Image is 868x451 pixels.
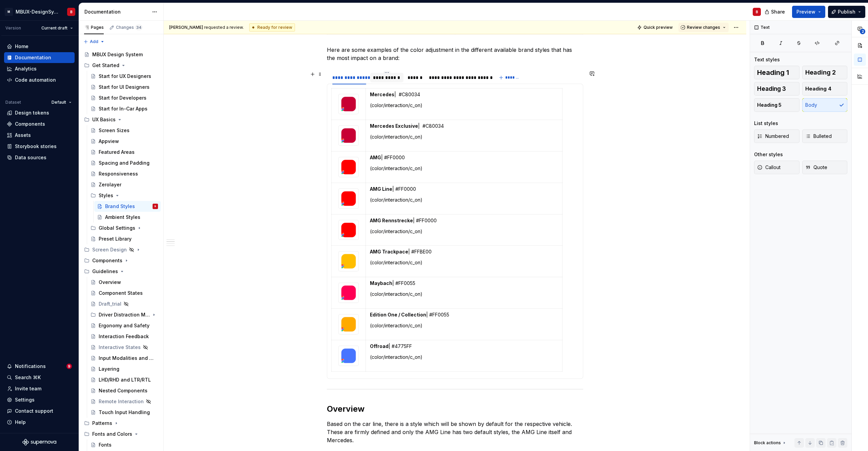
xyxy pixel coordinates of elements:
span: [PERSON_NAME] [169,25,203,30]
div: Interactive States [99,344,141,351]
div: Get Started [92,62,119,69]
strong: Edition One / Collection [370,312,426,317]
div: Patterns [92,420,112,427]
div: Component States [99,290,143,296]
p: (color/interaction/c_on) [370,322,558,329]
div: Driver Distraction Mitigation [88,309,161,320]
a: Screen Sizes [88,125,161,136]
div: Components [15,121,45,127]
div: Spacing and Padding [99,160,150,166]
a: Start for UX Designers [88,71,161,82]
button: Search ⌘K [4,372,75,383]
p: (color/interaction/c_on) [370,228,558,235]
div: Version [5,25,21,31]
div: B [70,9,73,15]
button: Heading 1 [754,66,800,79]
div: Other styles [754,151,783,158]
div: Assets [15,132,31,139]
div: Ready for review [249,23,295,32]
span: Add [90,39,98,44]
button: Quote [802,161,848,174]
p: | #4775FF [370,343,558,350]
div: Guidelines [92,268,118,275]
span: Default [52,100,66,105]
div: Components [81,255,161,266]
button: Callout [754,161,800,174]
div: Styles [99,192,113,199]
button: Heading 5 [754,98,800,112]
p: | #FF0055 [370,311,558,318]
p: (color/interaction/c_on) [370,134,558,140]
div: Pages [84,25,104,30]
button: Contact support [4,406,75,416]
button: MMBUX-DesignSystemB [1,4,77,19]
a: Invite team [4,383,75,394]
span: Review changes [687,25,720,30]
p: (color/interaction/c_on) [370,259,558,266]
a: Responsiveness [88,168,161,179]
p: (color/interaction/c_on) [370,291,558,298]
span: 9 [66,364,72,369]
button: Publish [828,6,865,18]
button: Review changes [678,23,729,32]
button: Notifications9 [4,361,75,372]
div: Brand Styles [105,203,135,210]
strong: Mercedes [370,91,394,97]
a: Spacing and Padding [88,158,161,168]
span: Heading 2 [805,69,836,76]
span: Share [771,8,785,15]
a: LHD/RHD and LTR/RTL [88,374,161,385]
div: Documentation [15,54,51,61]
strong: AMG Rennstrecke [370,218,413,223]
p: | #FF0000 [370,154,558,161]
p: (color/interaction/c_on) [370,197,558,203]
div: Zerolayer [99,181,121,188]
div: UX Basics [81,114,161,125]
div: Start for UI Designers [99,84,150,90]
a: Interaction Feedback [88,331,161,342]
div: Screen Design [92,246,127,253]
img: 29f62275-ee1d-4040-bdd9-8c2cf8470a2f.png [339,314,358,334]
p: | #FF0055 [370,280,558,287]
button: Add [81,37,107,46]
strong: Mercedes Exclusive [370,123,418,129]
a: Fonts [88,439,161,450]
a: Start for Developers [88,93,161,103]
div: Analytics [15,65,37,72]
div: Start for In-Car Apps [99,105,147,112]
span: Current draft [41,25,67,31]
div: Code automation [15,77,56,83]
a: Data sources [4,152,75,163]
div: Start for UX Designers [99,73,151,80]
button: Heading 3 [754,82,800,96]
svg: Supernova Logo [22,439,56,446]
a: Brand StylesB [94,201,161,212]
div: Changes [116,25,142,30]
span: Publish [838,8,855,15]
div: Global Settings [99,225,135,231]
div: LHD/RHD and LTR/RTL [99,376,151,383]
p: | #C80034 [370,123,558,129]
a: Remote Interaction [88,396,161,407]
a: Interactive States [88,342,161,353]
div: B [155,203,156,210]
div: Start for Developers [99,95,146,101]
div: B [756,9,758,15]
div: Block actions [754,440,781,446]
img: 5ae315aa-fcf2-41f8-a42c-87eb43ffcc9c.png [339,157,358,177]
div: Ambient Styles [105,214,140,221]
div: Draft_trial [99,301,121,307]
strong: AMG Trackpace [370,249,408,254]
button: Heading 4 [802,82,848,96]
a: Code automation [4,75,75,85]
div: Help [15,419,26,426]
a: Ambient Styles [94,212,161,223]
div: Documentation [84,8,149,15]
div: Screen Design [81,244,161,255]
a: Design tokens [4,107,75,118]
span: Numbered [757,133,789,140]
div: Responsiveness [99,170,138,177]
div: Settings [15,396,35,403]
strong: Offroad [370,343,389,349]
a: Start for In-Car Apps [88,103,161,114]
